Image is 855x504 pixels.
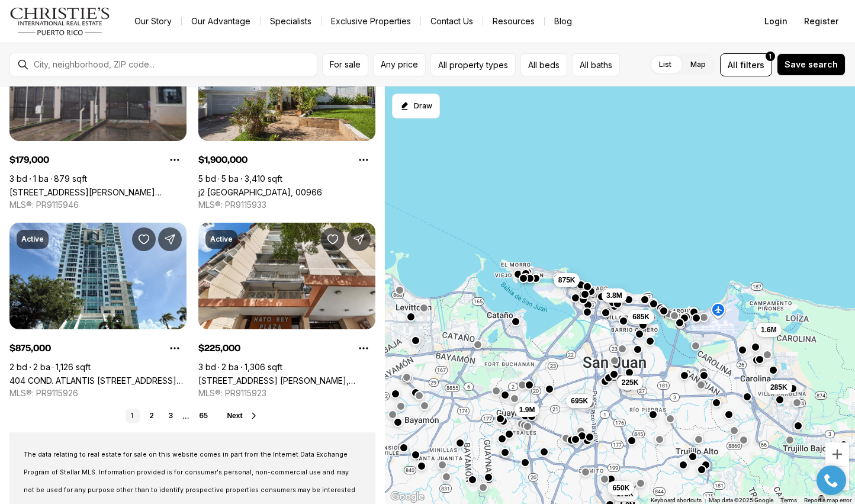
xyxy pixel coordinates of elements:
[182,13,260,30] a: Our Advantage
[617,375,644,390] button: 225K
[125,13,181,30] a: Our Story
[520,53,567,76] button: All beds
[373,53,426,76] button: Any price
[740,59,764,71] span: filters
[322,53,368,76] button: For sale
[163,336,187,360] button: Property options
[756,323,782,337] button: 1.6M
[797,9,846,33] button: Register
[632,312,650,322] span: 685K
[770,383,787,392] span: 285K
[602,288,627,303] button: 3.8M
[766,380,792,394] button: 285K
[347,227,371,251] button: Share Property
[9,187,187,197] a: 844 CARR 844 #1022, SAN JUAN PR, 00926
[545,13,581,30] a: Blog
[163,148,187,172] button: Property options
[728,59,738,71] span: All
[764,17,787,26] span: Login
[132,227,156,251] button: Save Property: 404 COND. ATLANTIS AVENIDA DE LA CONSTITUCIÓN #308
[720,53,772,76] button: Allfilters1
[227,411,259,420] button: Next
[780,497,797,503] a: Terms (opens in new tab)
[606,291,622,300] span: 3.8M
[650,54,681,75] label: List
[321,227,345,251] button: Save Property: 200 Av. Jesús T. Piñero, 200 AV. JESÚS T. PIÑERO, #21-M
[21,235,44,244] p: Active
[421,13,483,30] button: Contact Us
[757,9,795,33] button: Login
[352,148,375,172] button: Property options
[194,409,213,423] a: 65
[785,60,838,69] span: Save search
[126,409,213,423] nav: Pagination
[126,409,140,423] a: 1
[612,487,638,501] button: 179K
[330,60,361,69] span: For sale
[261,13,321,30] a: Specialists
[622,378,639,387] span: 225K
[182,412,189,420] li: ...
[352,336,375,360] button: Property options
[554,273,580,287] button: 875K
[144,409,159,423] a: 2
[616,489,634,499] span: 179K
[210,235,233,244] p: Active
[612,483,629,493] span: 650K
[761,325,777,335] span: 1.6M
[709,497,773,503] span: Map data ©2025 Google
[681,54,715,75] label: Map
[9,7,111,36] img: logo
[804,497,851,503] a: Report a map error
[628,310,654,324] button: 685K
[519,405,535,415] span: 1.9M
[566,394,593,408] button: 695K
[198,375,375,386] a: 200 Av. Jesús T. Piñero, 200 AV. JESÚS T. PIÑERO, #21-M, SAN JUAN PR, 00918
[572,53,620,76] button: All baths
[825,442,849,466] button: Zoom in
[158,227,182,251] button: Share Property
[392,94,440,118] button: Start drawing
[430,53,516,76] button: All property types
[777,53,846,76] button: Save search
[198,187,322,197] a: j2 CALLE CHURCH HL #J2, GUAYNABO PR, 00966
[804,17,838,26] span: Register
[515,403,540,417] button: 1.9M
[227,412,242,420] span: Next
[558,275,576,285] span: 875K
[381,60,418,69] span: Any price
[163,409,178,423] a: 3
[571,396,588,406] span: 695K
[769,52,772,61] span: 1
[9,375,187,386] a: 404 COND. ATLANTIS AVENIDA DE LA CONSTITUCIÓN #308, SAN JUAN PR, 00901
[483,13,544,30] a: Resources
[322,13,420,30] a: Exclusive Properties
[607,481,634,495] button: 650K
